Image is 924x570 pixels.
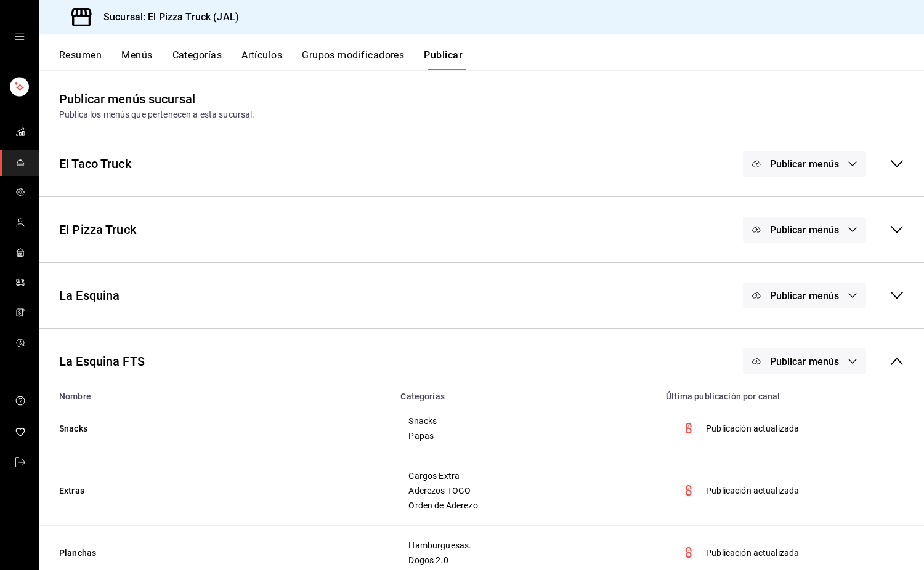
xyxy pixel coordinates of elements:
[59,220,136,239] div: El Pizza Truck
[743,348,866,374] button: Publicar menús
[770,290,839,302] span: Publicar menús
[743,283,866,308] button: Publicar menús
[706,484,799,497] p: Publicación actualizada
[39,401,393,456] td: Snacks
[59,108,904,121] div: Publica los menús que pertenecen a esta sucursal.
[302,49,404,70] button: Grupos modificadores
[121,49,152,70] button: Menús
[39,384,393,401] th: Nombre
[59,49,102,70] button: Resumen
[770,356,839,367] span: Publicar menús
[172,49,222,70] button: Categorías
[59,286,120,305] div: La Esquina
[59,49,924,70] div: navigation tabs
[424,49,463,70] button: Publicar
[706,422,799,435] p: Publicación actualizada
[408,417,643,425] span: Snacks
[659,384,924,401] th: Última publicación por canal
[393,384,659,401] th: Categorías
[706,547,799,560] p: Publicación actualizada
[408,501,643,510] span: Orden de Aderezo
[408,432,643,440] span: Papas
[94,10,239,25] h3: Sucursal: El Pizza Truck (JAL)
[408,472,643,480] span: Cargos Extra
[408,556,643,564] span: Dogos 2.0
[241,49,282,70] button: Artículos
[770,224,839,236] span: Publicar menús
[59,90,195,108] div: Publicar menús sucursal
[408,541,643,550] span: Hamburguesas.
[59,155,131,173] div: El Taco Truck
[15,32,25,42] button: open drawer
[59,352,145,371] div: La Esquina FTS
[408,486,643,495] span: Aderezos TOGO
[743,217,866,243] button: Publicar menús
[39,456,393,526] td: Extras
